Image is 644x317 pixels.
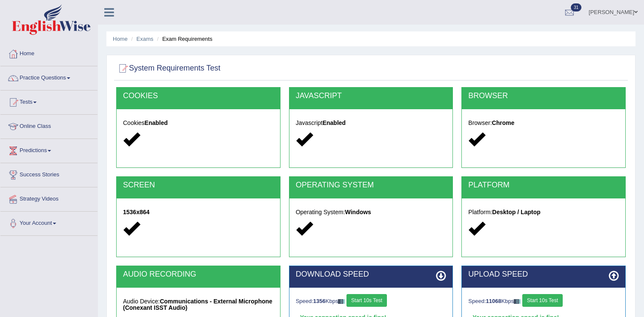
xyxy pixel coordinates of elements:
[313,298,326,304] strong: 1356
[492,119,515,126] strong: Chrome
[123,298,272,311] strong: Communications - External Microphone (Conexant ISST Audio)
[346,294,387,307] button: Start 10s Test
[155,35,212,43] li: Exam Requirements
[116,62,220,75] h2: System Requirements Test
[296,181,447,190] h2: OPERATING SYSTEM
[296,209,447,215] h5: Operating System:
[145,119,168,126] strong: Enabled
[123,298,274,311] h5: Audio Device:
[0,212,97,233] a: Your Account
[0,91,97,112] a: Tests
[0,115,97,136] a: Online Class
[0,66,97,88] a: Practice Questions
[296,294,447,309] div: Speed: Kbps
[345,209,371,215] strong: Windows
[0,42,97,63] a: Home
[468,92,619,100] h2: BROWSER
[571,3,581,11] span: 31
[296,270,447,279] h2: DOWNLOAD SPEED
[486,298,501,304] strong: 11068
[468,294,619,309] div: Speed: Kbps
[123,120,274,126] h5: Cookies
[323,119,346,126] strong: Enabled
[468,270,619,279] h2: UPLOAD SPEED
[492,209,541,215] strong: Desktop / Laptop
[296,120,447,126] h5: Javascript
[0,139,97,160] a: Predictions
[514,299,521,304] img: ajax-loader-fb-connection.gif
[0,163,97,184] a: Success Stories
[468,209,619,215] h5: Platform:
[123,270,274,279] h2: AUDIO RECORDING
[468,120,619,126] h5: Browser:
[0,187,97,209] a: Strategy Videos
[468,181,619,190] h2: PLATFORM
[123,181,274,190] h2: SCREEN
[123,209,149,215] strong: 1536x864
[113,36,128,42] a: Home
[522,294,563,307] button: Start 10s Test
[338,299,345,304] img: ajax-loader-fb-connection.gif
[296,92,447,100] h2: JAVASCRIPT
[123,92,274,100] h2: COOKIES
[137,36,154,42] a: Exams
